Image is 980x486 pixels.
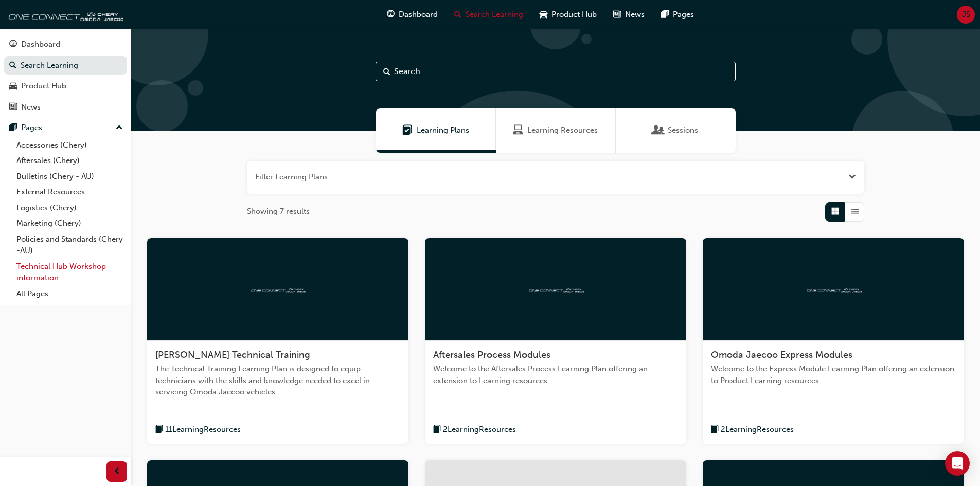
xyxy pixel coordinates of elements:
button: book-icon2LearningResources [711,423,794,436]
span: The Technical Training Learning Plan is designed to equip technicians with the skills and knowled... [155,363,400,398]
img: oneconnect [250,284,306,294]
a: Technical Hub Workshop information [12,259,127,286]
span: List [851,206,859,218]
span: Pages [673,9,694,21]
span: 2 Learning Resources [443,424,516,436]
a: guage-iconDashboard [379,4,446,25]
span: Sessions [653,124,664,136]
span: car-icon [540,8,547,21]
span: Dashboard [399,9,438,21]
a: Aftersales (Chery) [12,153,127,169]
a: pages-iconPages [653,4,702,25]
img: oneconnect [5,4,123,25]
a: Learning ResourcesLearning Resources [496,108,616,153]
span: news-icon [9,103,17,112]
span: Grid [831,206,839,218]
div: Product Hub [21,80,66,92]
span: guage-icon [9,40,17,49]
a: car-iconProduct Hub [531,4,605,25]
span: News [625,9,645,21]
a: Product Hub [4,77,127,96]
span: up-icon [116,121,123,135]
span: Search [383,66,390,78]
img: oneconnect [805,284,862,294]
a: oneconnectAftersales Process ModulesWelcome to the Aftersales Process Learning Plan offering an e... [425,238,686,444]
a: oneconnect[PERSON_NAME] Technical TrainingThe Technical Training Learning Plan is designed to equ... [147,238,408,444]
div: Open Intercom Messenger [945,451,970,476]
span: Welcome to the Express Module Learning Plan offering an extension to Product Learning resources. [711,363,956,386]
span: car-icon [9,82,17,91]
button: book-icon11LearningResources [155,423,241,436]
span: Search Learning [466,9,523,21]
span: search-icon [454,8,461,21]
span: Sessions [668,124,698,136]
a: search-iconSearch Learning [446,4,531,25]
span: Learning Resources [527,124,598,136]
input: Search... [376,62,736,81]
span: 11 Learning Resources [165,424,241,436]
a: Learning PlansLearning Plans [376,108,496,153]
span: search-icon [9,61,16,70]
span: 2 Learning Resources [721,424,794,436]
img: oneconnect [527,284,584,294]
span: Learning Resources [513,124,523,136]
a: News [4,98,127,117]
button: DashboardSearch LearningProduct HubNews [4,33,127,118]
span: Learning Plans [402,124,413,136]
a: Logistics (Chery) [12,200,127,216]
span: JS [962,9,970,21]
span: Welcome to the Aftersales Process Learning Plan offering an extension to Learning resources. [433,363,678,386]
span: [PERSON_NAME] Technical Training [155,349,310,361]
div: Pages [21,122,42,134]
button: Pages [4,118,127,137]
span: book-icon [433,423,441,436]
a: Bulletins (Chery - AU) [12,169,127,185]
a: Search Learning [4,56,127,75]
a: Marketing (Chery) [12,215,127,231]
a: news-iconNews [605,4,653,25]
span: pages-icon [661,8,669,21]
a: Policies and Standards (Chery -AU) [12,231,127,259]
a: External Resources [12,184,127,200]
span: Aftersales Process Modules [433,349,550,361]
a: Dashboard [4,35,127,54]
div: News [21,101,41,113]
span: Product Hub [551,9,597,21]
button: book-icon2LearningResources [433,423,516,436]
div: Dashboard [21,39,60,50]
span: book-icon [711,423,719,436]
a: SessionsSessions [616,108,736,153]
button: Open the filter [848,171,856,183]
span: guage-icon [387,8,395,21]
span: pages-icon [9,123,17,133]
span: book-icon [155,423,163,436]
span: news-icon [613,8,621,21]
button: JS [957,6,975,24]
span: Omoda Jaecoo Express Modules [711,349,852,361]
span: prev-icon [113,465,121,478]
a: oneconnectOmoda Jaecoo Express ModulesWelcome to the Express Module Learning Plan offering an ext... [703,238,964,444]
span: Learning Plans [417,124,469,136]
a: Accessories (Chery) [12,137,127,153]
span: Showing 7 results [247,206,310,218]
a: All Pages [12,286,127,302]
